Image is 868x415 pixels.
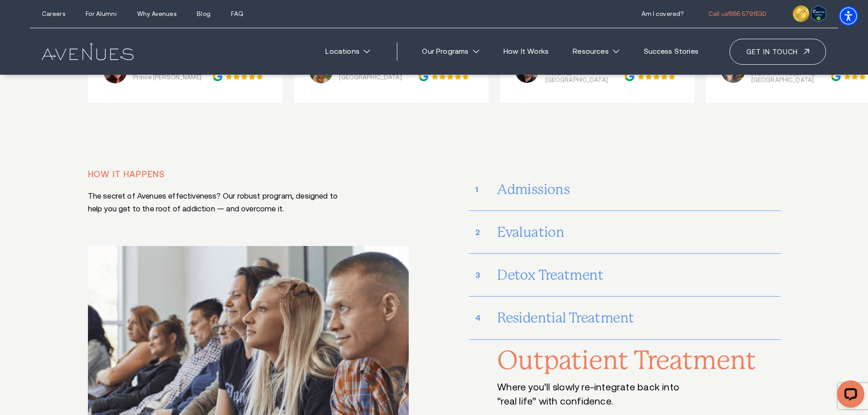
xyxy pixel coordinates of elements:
[564,41,629,61] a: Resources
[137,10,176,17] a: Why Avenues
[133,74,201,81] p: Prince [PERSON_NAME]
[811,8,826,17] a: Verify LegitScript Approval for www.avenuesrecovery.com
[88,168,339,181] p: How it happens
[339,74,401,81] p: [GEOGRAPHIC_DATA]
[497,218,780,246] h3: Evaluation
[413,41,488,61] a: Our Programs
[497,347,780,375] h3: Outpatient Treatment
[497,261,780,289] h3: Detox Treatment
[729,10,767,17] span: 866.579.1530
[545,70,625,83] p: Metairie, [GEOGRAPHIC_DATA]
[497,380,694,408] p: Where you’ll slowly re-integrate back into “real life” with confidence.
[709,10,767,17] a: call 866.579.1530
[88,190,339,216] p: The secret of Avenues effectiveness? Our robust program, designed to help you get to the root of ...
[811,5,826,22] img: Verify Approval for www.avenuesrecovery.com
[729,39,826,65] a: Get in touch
[830,377,868,415] iframe: LiveChat chat widget
[793,5,809,22] img: clock
[316,41,380,61] a: Locations
[751,70,831,83] p: [GEOGRAPHIC_DATA], [GEOGRAPHIC_DATA]
[497,175,780,204] h3: Admissions
[197,10,211,17] a: Blog
[634,41,708,61] a: Success Stories
[497,304,780,332] h3: Residential Treatment
[642,10,684,17] a: Am I covered?
[231,10,243,17] a: FAQ
[86,10,116,17] a: For Alumni
[494,41,558,61] a: How It Works
[838,6,858,26] div: Accessibility Menu
[42,10,65,17] a: Careers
